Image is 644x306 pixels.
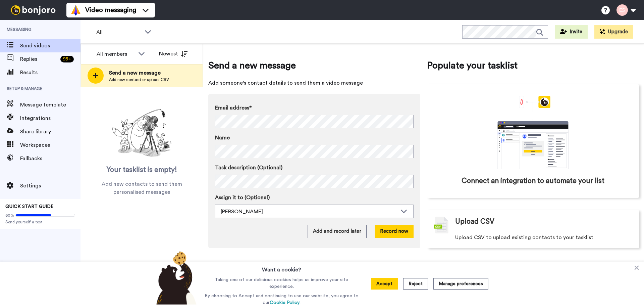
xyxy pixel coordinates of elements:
span: Fallbacks [20,155,80,163]
button: Newest [154,47,193,60]
span: 60% [5,213,14,218]
button: Upgrade [594,25,633,39]
button: Reject [403,278,428,290]
p: By choosing to Accept and continuing to use our website, you agree to our . [203,293,360,306]
button: Record now [375,225,414,238]
span: Share library [20,128,80,136]
span: Send videos [20,42,80,50]
p: Taking one of our delicious cookies helps us improve your site experience. [203,276,360,290]
label: Assign it to (Optional) [215,193,414,202]
div: All members [97,50,135,58]
span: Send yourself a test [5,219,75,225]
span: Integrations [20,114,80,122]
span: Replies [20,55,58,63]
img: csv-grey.png [434,217,448,233]
span: Send a new message [208,59,420,72]
img: bear-with-cookie.png [150,251,200,305]
span: Connect an integration to automate your list [462,176,604,186]
button: Manage preferences [433,278,488,290]
span: Send a new message [109,69,169,77]
img: bj-logo-header-white.svg [8,5,58,15]
span: Upload CSV [455,217,494,227]
span: Populate your tasklist [427,59,639,72]
img: vm-color.svg [70,5,81,15]
span: Results [20,69,80,77]
label: Email address* [215,104,414,112]
span: Add someone's contact details to send them a video message [208,79,420,87]
div: 99 + [60,56,74,62]
span: Video messaging [85,5,136,15]
h3: Want a cookie? [262,262,301,274]
img: ready-set-action.png [108,106,175,160]
div: [PERSON_NAME] [221,208,397,216]
span: Settings [20,182,80,190]
span: Add new contacts to send them personalised messages [91,180,193,196]
a: Cookie Policy [270,300,300,305]
span: QUICK START GUIDE [5,204,54,209]
button: Add and record later [308,225,367,238]
label: Task description (Optional) [215,164,414,172]
span: Message template [20,101,80,109]
button: Accept [371,278,398,290]
button: Invite [555,25,588,39]
span: All [96,28,141,36]
span: Your tasklist is empty! [107,165,177,175]
span: Add new contact or upload CSV [109,77,169,82]
span: Upload CSV to upload existing contacts to your tasklist [455,233,593,242]
span: Workspaces [20,141,80,149]
span: Name [215,134,230,142]
div: animation [483,96,583,169]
